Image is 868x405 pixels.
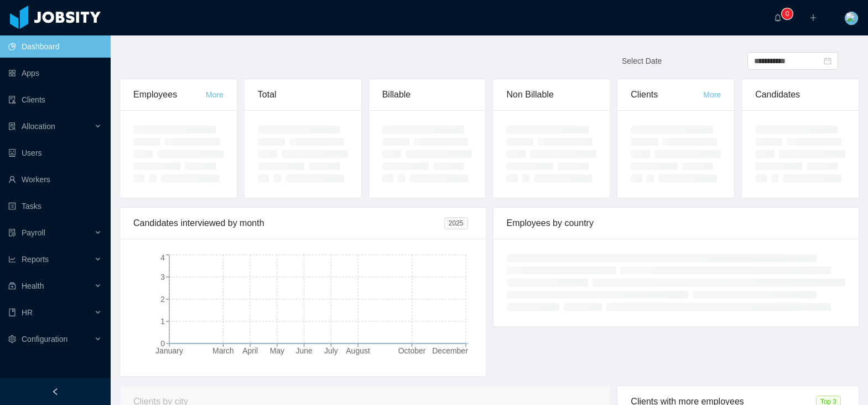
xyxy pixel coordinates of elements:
[22,228,45,237] span: Payroll
[270,346,284,355] tspan: May
[432,346,468,355] tspan: December
[8,168,102,191] a: icon: userWorkers
[133,79,206,110] div: Employees
[22,335,67,344] span: Configuration
[160,273,165,281] tspan: 3
[774,14,782,22] i: icon: bell
[8,335,16,343] i: icon: setting
[155,346,183,355] tspan: January
[160,253,165,262] tspan: 4
[160,317,165,326] tspan: 1
[703,90,721,99] a: More
[22,255,49,264] span: Reports
[8,62,102,84] a: icon: appstoreApps
[160,339,165,348] tspan: 0
[755,79,845,110] div: Candidates
[382,79,472,110] div: Billable
[22,281,44,290] span: Health
[8,89,102,111] a: icon: auditClients
[8,229,16,237] i: icon: file-protect
[22,308,33,317] span: HR
[295,346,313,355] tspan: June
[242,346,258,355] tspan: April
[160,295,165,304] tspan: 2
[824,57,831,65] i: icon: calendar
[22,122,55,131] span: Allocation
[8,142,102,164] a: icon: robotUsers
[8,122,16,130] i: icon: solution
[8,309,16,316] i: icon: book
[346,346,370,355] tspan: August
[809,14,817,22] i: icon: plus
[507,208,846,239] div: Employees by country
[258,79,348,110] div: Total
[8,255,16,263] i: icon: line-chart
[782,8,793,19] sup: 0
[444,217,468,229] span: 2025
[324,346,338,355] tspan: July
[8,282,16,290] i: icon: medicine-box
[212,346,234,355] tspan: March
[8,195,102,217] a: icon: profileTasks
[622,57,662,65] span: Select Date
[845,12,858,25] img: 258dced0-fa31-11e7-ab37-b15c1c349172_5c7e7c09b5088.jpeg
[631,79,703,110] div: Clients
[133,208,444,239] div: Candidates interviewed by month
[8,35,102,58] a: icon: pie-chartDashboard
[398,346,426,355] tspan: October
[506,79,596,110] div: Non Billable
[206,90,224,99] a: More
